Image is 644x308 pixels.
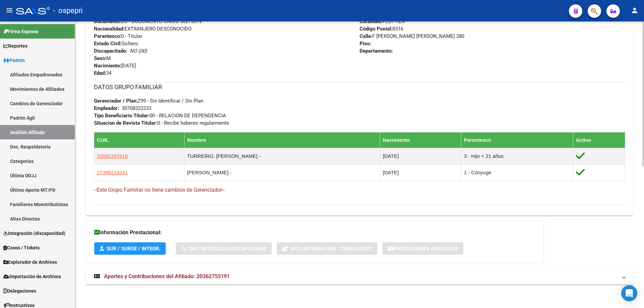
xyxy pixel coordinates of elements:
div: 30708322233 [122,105,151,112]
span: Explorador de Archivos [3,258,57,266]
th: Nacimiento [380,132,461,148]
th: Nombre [184,132,380,148]
strong: Sexo: [94,55,106,61]
span: Aportes y Contribuciones del Afiliado: 20362755191 [104,273,230,280]
td: 3 - Hijo < 21 años [461,148,573,164]
strong: Localidad: [360,18,382,24]
strong: Situacion de Revista Titular: [94,120,157,126]
mat-icon: person [631,6,639,14]
th: CUIL [94,132,184,148]
span: Integración (discapacidad) [3,230,65,237]
strong: Empleador: [94,105,119,111]
span: Firma Express [3,28,38,35]
span: 8316 [360,26,403,32]
strong: Nacimiento: [94,63,121,69]
strong: Discapacitado: [94,48,127,54]
span: Delegaciones [3,287,36,295]
td: TURREIRO, [PERSON_NAME] - [184,148,380,164]
strong: Edad: [94,70,106,76]
h3: Información Prestacional: [94,228,536,237]
button: Not. Internacion / Censo Hosp. [277,242,377,255]
button: Sin Certificado Discapacidad [176,242,272,255]
button: SUR / SURGE / INTEGR. [94,242,166,255]
span: Casos / Tickets [3,244,40,251]
strong: Departamento: [360,48,393,54]
span: PLOTTIER [360,18,405,24]
span: - ospepri [53,3,83,18]
span: 0 - Recibe haberes regularmente [94,120,229,126]
td: 1 - Cónyuge [461,164,573,181]
strong: Nacionalidad: [94,26,124,32]
strong: Código Postal: [360,26,392,32]
strong: Parentesco: [94,33,121,39]
th: Activo [573,132,625,148]
span: Sin Certificado Discapacidad [189,246,266,252]
span: Importación de Archivos [3,273,61,280]
span: 00 - RELACION DE DEPENDENCIA [94,113,226,119]
span: M [94,55,111,61]
span: SUR / SURGE / INTEGR. [107,246,160,252]
span: Reportes [3,42,28,50]
span: [DATE] [94,63,136,69]
span: Z99 - Sin Identificar / Sin Plan [94,98,203,104]
td: [PERSON_NAME] - [184,164,380,181]
th: Parentesco [461,132,573,148]
strong: Calle: [360,33,372,39]
span: Prestaciones Auditadas [393,246,458,252]
mat-expansion-panel-header: Aportes y Contribuciones del Afiliado: 20362755191 [86,268,633,285]
h4: --Este Grupo Familiar no tiene cambios de Gerenciador-- [94,186,625,194]
span: 20592297818 [97,153,128,159]
strong: Documento: [94,18,121,24]
span: 27386219341 [97,170,128,175]
i: NO (00) [130,48,147,54]
td: [DATE] [380,148,461,164]
div: Open Intercom Messenger [621,285,637,301]
strong: Estado Civil: [94,41,122,47]
strong: Gerenciador / Plan: [94,98,138,104]
span: DU - DOCUMENTO UNICO 36275519 [94,18,202,24]
span: Not. Internacion / Censo Hosp. [291,246,372,252]
h3: DATOS GRUPO FAMILIAR [94,82,625,92]
span: Padrón [3,57,25,64]
span: F [PERSON_NAME] [PERSON_NAME] 280 [360,33,464,39]
span: Soltero [94,41,138,47]
td: [DATE] [380,164,461,181]
span: EXTRANJERO DESCONOCIDO [94,26,192,32]
span: 0 - Titular [94,33,142,39]
strong: Tipo Beneficiario Titular: [94,113,150,119]
span: 34 [94,70,111,76]
button: Prestaciones Auditadas [382,242,463,255]
strong: Piso: [360,41,371,47]
mat-icon: menu [5,6,13,14]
